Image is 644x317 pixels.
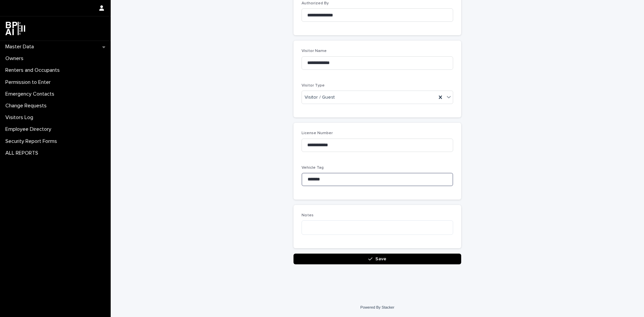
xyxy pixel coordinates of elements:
[302,213,314,217] span: Notes
[305,94,335,101] span: Visitor / Guest
[302,49,327,53] span: Visitor Name
[302,166,324,170] span: Vehicle Tag
[302,1,329,5] span: Authorized By
[3,150,44,156] p: ALL REPORTS
[3,91,60,97] p: Emergency Contacts
[3,103,52,109] p: Change Requests
[3,55,29,62] p: Owners
[360,305,394,309] a: Powered By Stacker
[3,114,39,121] p: Visitors Log
[3,79,56,86] p: Permission to Enter
[3,126,57,133] p: Employee Directory
[293,254,461,264] button: Save
[3,138,62,145] p: Security Report Forms
[3,67,65,73] p: Renters and Occupants
[3,44,39,50] p: Master Data
[375,257,386,261] span: Save
[302,84,325,88] span: Visitor Type
[5,22,25,35] img: dwgmcNfxSF6WIOOXiGgu
[302,131,333,135] span: License Number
